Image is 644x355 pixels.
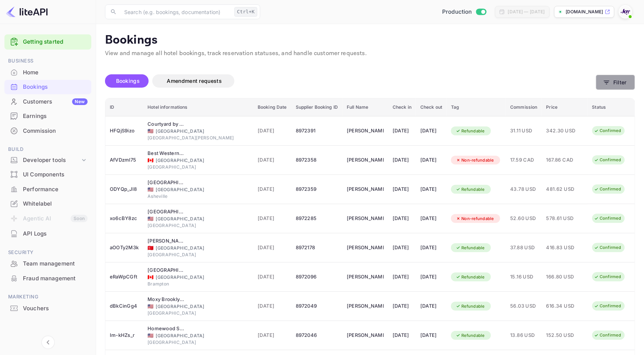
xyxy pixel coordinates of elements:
[110,183,139,195] div: ODYQp_JI8
[589,301,626,311] div: Confirmed
[23,170,88,179] div: UI Components
[105,49,635,58] p: View and manage all hotel bookings, track reservation statuses, and handle customer requests.
[420,125,442,137] div: [DATE]
[23,98,88,106] div: Customers
[546,244,583,252] span: 416.83 USD
[347,125,384,137] div: Jason Eddlestone
[116,78,140,84] span: Bookings
[23,127,88,135] div: Commission
[451,185,489,194] div: Refundable
[23,230,88,238] div: API Logs
[148,193,249,200] div: Asheville
[23,274,88,283] div: Fraud management
[296,271,338,283] div: 8972096
[258,273,287,281] span: [DATE]
[510,302,537,310] span: 56.03 USD
[596,75,635,90] button: Filter
[296,300,338,312] div: 8972049
[347,271,384,283] div: ROXANNE STHILL
[546,185,583,193] span: 481.62 USD
[110,125,139,137] div: HFQjS9izo
[148,216,249,222] div: [GEOGRAPHIC_DATA]
[4,124,91,138] div: Commission
[148,251,249,258] div: [GEOGRAPHIC_DATA]
[510,273,537,281] span: 15.16 USD
[510,214,537,223] span: 52.60 USD
[589,272,626,281] div: Confirmed
[510,185,537,193] span: 43.78 USD
[451,214,499,223] div: Non-refundable
[4,154,91,167] div: Developer tools
[296,125,338,137] div: 8972391
[148,333,153,338] span: United States of America
[546,331,583,339] span: 152.50 USD
[4,80,91,94] a: Bookings
[148,281,249,287] div: Brampton
[167,78,222,84] span: Amendment requests
[4,271,91,285] a: Fraud management
[4,257,91,271] div: Team management
[148,128,249,135] div: [GEOGRAPHIC_DATA]
[4,248,91,257] span: Security
[447,98,506,116] th: Tag
[542,98,588,116] th: Price
[148,157,249,164] div: [GEOGRAPHIC_DATA]
[4,257,91,270] a: Team management
[510,127,537,135] span: 31.11 USD
[347,242,384,254] div: Mehmet Ali Özenci
[110,213,139,224] div: xo6cBY8zc
[291,98,342,116] th: Supplier Booking ID
[347,329,384,341] div: Lauren S Hoffman
[258,244,287,252] span: [DATE]
[4,227,91,241] div: API Logs
[110,329,139,341] div: Im-kHZs_r
[148,304,153,309] span: United States of America
[442,8,472,16] span: Production
[148,274,249,281] div: [GEOGRAPHIC_DATA]
[23,83,88,91] div: Bookings
[4,145,91,153] span: Build
[347,300,384,312] div: Vivy Nguyen
[451,156,499,165] div: Non-refundable
[589,214,626,223] div: Confirmed
[234,7,257,17] div: Ctrl+K
[258,127,287,135] span: [DATE]
[393,213,411,224] div: [DATE]
[296,213,338,224] div: 8972285
[393,154,411,166] div: [DATE]
[420,300,442,312] div: [DATE]
[148,164,249,170] div: [GEOGRAPHIC_DATA]
[148,129,153,133] span: United States of America
[546,156,583,164] span: 167.86 CAD
[546,302,583,310] span: 616.34 USD
[4,57,91,65] span: Business
[4,168,91,181] a: UI Components
[148,135,249,141] div: [GEOGRAPHIC_DATA][PERSON_NAME]
[451,243,489,253] div: Refundable
[4,80,91,94] div: Bookings
[393,242,411,254] div: [DATE]
[110,271,139,283] div: eRaWpCGft
[148,179,184,186] div: Hotel Indigo Asheville Downtown, an IHG Hotel
[347,183,384,195] div: Seth Beane
[148,150,184,157] div: Best Western Plus Cambridge Hotel
[4,168,91,182] div: UI Components
[258,302,287,310] span: [DATE]
[347,213,384,224] div: Chris Stewart
[143,98,253,116] th: Hotel informations
[258,185,287,193] span: [DATE]
[23,68,88,77] div: Home
[105,98,143,116] th: ID
[120,4,231,19] input: Search (e.g. bookings, documentation)
[23,304,88,313] div: Vouchers
[388,98,416,116] th: Check in
[23,156,80,165] div: Developer tools
[588,98,635,116] th: Status
[105,74,596,88] div: account-settings tabs
[416,98,447,116] th: Check out
[393,125,411,137] div: [DATE]
[148,325,184,332] div: Homewood Suites by Hilton Leesburg
[110,154,139,166] div: AfVDzml75
[420,242,442,254] div: [DATE]
[589,185,626,194] div: Confirmed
